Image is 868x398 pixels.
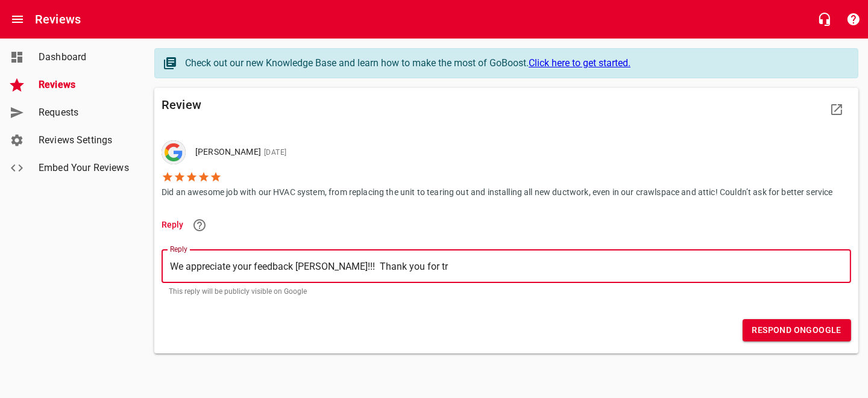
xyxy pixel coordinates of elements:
div: Check out our new Knowledge Base and learn how to make the most of GoBoost. [185,56,846,70]
li: Reply [162,210,851,240]
p: [PERSON_NAME] [195,146,823,159]
p: This reply will be publicly visible on Google [169,288,844,295]
span: Requests [39,105,130,120]
a: Learn more about responding to reviews [185,211,214,240]
p: Did an awesome job with our HVAC system, from replacing the unit to tearing out and installing al... [162,183,833,199]
div: Google [162,140,186,164]
span: Reviews Settings [39,133,130,148]
textarea: We appreciate your feedback [PERSON_NAME]!!! Thank you for tr [170,261,843,272]
span: Respond on Google [752,323,841,338]
span: [DATE] [261,148,286,157]
span: Reviews [39,78,130,92]
button: Respond onGoogle [743,319,851,341]
a: Click here to get started. [529,57,631,69]
button: Open drawer [3,5,32,34]
button: Live Chat [810,5,839,34]
span: Embed Your Reviews [39,161,130,175]
button: Support Portal [839,5,868,34]
h6: Reviews [35,10,81,29]
img: google-dark.png [162,140,186,164]
a: View Review Site [822,95,851,124]
span: Dashboard [39,50,130,64]
h6: Review [162,95,506,114]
